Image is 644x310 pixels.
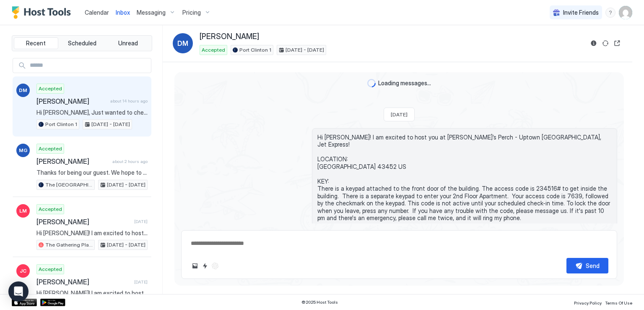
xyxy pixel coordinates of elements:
[85,8,109,17] a: Calendar
[566,258,608,273] button: Send
[200,32,259,42] span: [PERSON_NAME]
[286,46,324,54] span: [DATE] - [DATE]
[39,265,62,273] span: Accepted
[19,87,27,94] span: DM
[107,241,145,249] span: [DATE] - [DATE]
[586,261,600,270] div: Send
[239,46,271,54] span: Port Clinton 1
[301,299,338,305] span: © 2025 Host Tools
[36,169,148,176] span: Thanks for being our guest. We hope to host you again! I’ll send the crew over to fix the roof.
[605,8,615,18] div: menu
[36,97,107,105] span: [PERSON_NAME]
[112,159,148,164] span: about 2 hours ago
[177,38,188,48] span: DM
[36,218,131,226] span: [PERSON_NAME]
[39,85,62,92] span: Accepted
[367,79,376,87] div: loading
[589,38,599,48] button: Reservation information
[137,9,166,16] span: Messaging
[39,145,62,152] span: Accepted
[134,279,148,285] span: [DATE]
[107,181,145,189] span: [DATE] - [DATE]
[91,121,130,128] span: [DATE] - [DATE]
[106,37,150,49] button: Unread
[619,6,632,19] div: User profile
[36,229,148,237] span: Hi [PERSON_NAME]! I am excited to host you at The Gathering Place! LOCATION: [STREET_ADDRESS] KEY...
[19,207,27,215] span: LM
[200,261,210,271] button: Quick reply
[202,46,225,54] span: Accepted
[118,39,138,47] span: Unread
[12,35,152,51] div: tab-group
[574,298,602,307] a: Privacy Policy
[605,298,632,307] a: Terms Of Use
[20,267,26,275] span: JC
[605,300,632,305] span: Terms Of Use
[317,134,612,266] span: Hi [PERSON_NAME]! I am excited to host you at [PERSON_NAME]’s Perch - Uptown [GEOGRAPHIC_DATA], J...
[14,37,58,49] button: Recent
[36,289,148,297] span: Hi [PERSON_NAME]! I am excited to host you at The [GEOGRAPHIC_DATA]! LOCATION: [STREET_ADDRESS] K...
[36,109,148,116] span: Hi [PERSON_NAME], Just wanted to check in and make sure you have everything you need? Hope you're...
[36,278,131,286] span: [PERSON_NAME]
[8,281,29,302] div: Open Intercom Messenger
[110,98,148,104] span: about 14 hours ago
[12,6,75,19] a: Host Tools Logo
[563,9,599,16] span: Invite Friends
[600,38,610,48] button: Sync reservation
[190,261,200,271] button: Upload image
[378,79,431,87] span: Loading messages...
[116,9,130,16] span: Inbox
[19,147,28,154] span: MG
[45,121,77,128] span: Port Clinton 1
[26,58,151,73] input: Input Field
[574,300,602,305] span: Privacy Policy
[60,37,104,49] button: Scheduled
[182,9,201,16] span: Pricing
[45,181,93,189] span: The [GEOGRAPHIC_DATA]
[39,205,62,213] span: Accepted
[40,299,65,306] a: Google Play Store
[612,38,622,48] button: Open reservation
[68,39,96,47] span: Scheduled
[12,299,37,306] a: App Store
[36,157,109,166] span: [PERSON_NAME]
[85,9,109,16] span: Calendar
[116,8,130,17] a: Inbox
[134,219,148,224] span: [DATE]
[26,39,46,47] span: Recent
[45,241,93,249] span: The Gathering Place
[391,111,408,118] span: [DATE]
